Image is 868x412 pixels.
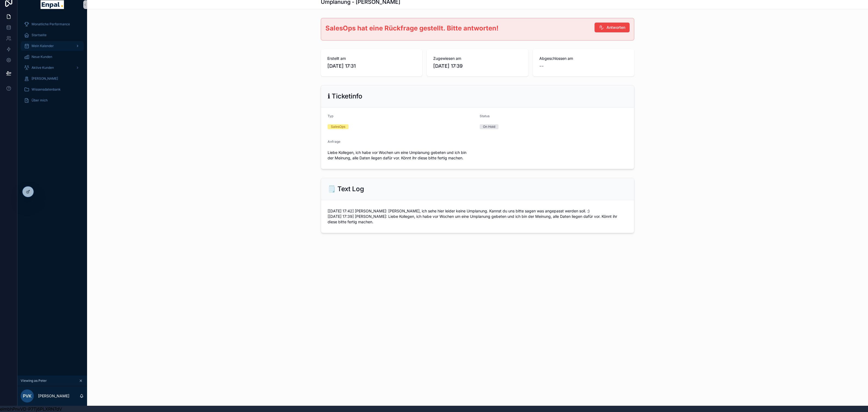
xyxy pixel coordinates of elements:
span: PvK [23,393,32,399]
div: ## SalesOps hat eine Rückfrage gestellt. Bitte antworten! [325,24,590,33]
span: Wissensdatenbank [32,87,61,92]
span: [[DATE] 17:42] [PERSON_NAME]: [PERSON_NAME], ich sehe hier leider keine Umplanung. Kannst du uns ... [328,208,627,225]
div: SalesOps [331,124,345,129]
p: [PERSON_NAME] [38,393,69,399]
span: Status [480,114,490,118]
span: [DATE] 17:31 [327,62,416,70]
span: Liebe Kollegen, ich habe vor Wochen um eine Umplanung gebeten und ich bin der Meinung, alle Daten... [328,150,475,161]
a: Aktive Kunden [21,63,84,73]
button: Antworten [595,23,630,32]
span: Anfrage [328,140,340,144]
h2: 🗒 Text Log [328,185,364,193]
span: Antworten [607,25,625,30]
span: Viewing as Peter [21,379,47,383]
h2: SalesOps hat eine Rückfrage gestellt. Bitte antworten! [325,24,590,33]
a: Neue Kunden [21,52,84,62]
img: App logo [41,0,64,9]
span: Aktive Kunden [32,66,54,70]
span: Abgeschlossen am [539,56,628,61]
span: Startseite [32,33,47,37]
a: Über mich [21,95,84,105]
a: Mein Kalender [21,41,84,51]
h2: ℹ Ticketinfo [328,92,362,101]
a: Startseite [21,30,84,40]
span: [PERSON_NAME] [32,76,58,81]
span: [DATE] 17:39 [433,62,522,70]
a: Monatliche Performance [21,19,84,29]
span: Neue Kunden [32,55,52,59]
span: Zugewiesen am [433,56,522,61]
span: Erstellt am [327,56,416,61]
a: [PERSON_NAME] [21,74,84,83]
span: Mein Kalender [32,44,54,48]
span: -- [539,62,544,70]
div: On Hold [483,124,495,129]
span: Typ [328,114,333,118]
span: Über mich [32,98,48,103]
a: Wissensdatenbank [21,85,84,94]
div: scrollable content [17,16,87,112]
span: Monatliche Performance [32,22,70,26]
